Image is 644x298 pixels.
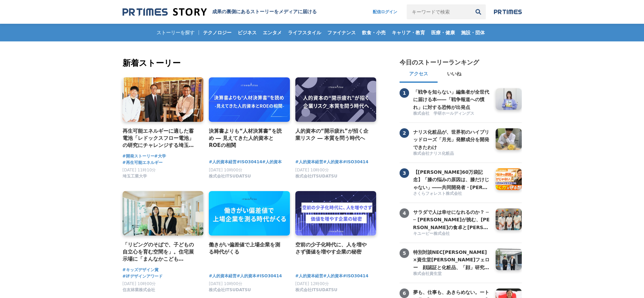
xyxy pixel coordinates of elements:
span: 3 [400,168,409,178]
a: 働きがい偏差値で上場企業を測る時代がくる [209,241,284,256]
span: 5 [400,248,409,258]
span: ライフスタイル [285,30,324,36]
a: #人的資本経営 [209,273,237,279]
span: 埼玉工業大学 [123,173,147,179]
span: 株式会社ITSUDATSU [209,287,251,293]
span: [DATE] 12時00分 [295,281,329,286]
span: キユーピー株式会社 [413,231,450,237]
a: 「リビングのそばで、子どもの自立心を育む空間を」。住宅展示場に「まんなかこどもBASE」を作った２人の女性社員 [123,241,198,263]
span: 株式会社ITSUDATSU [295,173,337,179]
h4: 人的資本の“開示疲れ”が招く企業リスク ― 本質を問う時代へ [295,127,371,142]
a: さくらフォレスト株式会社 [413,191,491,197]
h3: 特別対談NEC[PERSON_NAME]×資生堂[PERSON_NAME]フェロー 顔認証と化粧品、「顔」研究の世界の頂点から見える[PERSON_NAME] ～骨格や瞳、変化しない顔と たるみ... [413,248,491,271]
a: ファイナンス [325,24,358,41]
span: #人的資本 [323,159,343,165]
a: #人的資本 [237,273,256,279]
button: アクセス [400,67,438,83]
a: 決算書よりも“人材決算書”を読め ― 見えてきた人的資本とROEの相関 [209,127,284,149]
a: 飲食・小売 [359,24,388,41]
a: 成果の裏側にあるストーリーをメディアに届ける 成果の裏側にあるストーリーをメディアに届ける [123,7,317,17]
span: 株式会社ITSUDATSU [295,287,337,293]
a: 施設・団体 [458,24,487,41]
a: 株式会社資生堂 [413,271,491,277]
a: エンタメ [260,24,284,41]
span: さくらフォレスト株式会社 [413,191,462,197]
span: 6 [400,288,409,298]
span: [DATE] 10時00分 [209,168,242,172]
span: #ISO30414 [343,273,368,279]
a: 「戦争を知らない」編集者が全世代に届ける本――「戦争報道への慣れ」に対する恐怖が出発点 [413,88,491,110]
a: 株式会社ITSUDATSU [295,175,337,180]
a: #ISO30414 [237,159,262,165]
span: テクノロジー [200,30,234,36]
a: #人的資本 [323,273,343,279]
a: #再生可能エネルギー [123,160,163,166]
a: #人的資本経営 [209,159,237,165]
a: 株式会社ITSUDATSU [209,175,251,180]
h3: 【[PERSON_NAME]60万袋記念】「膝の悩みの原因は、膝だけじゃない」――共同開発者・[PERSON_NAME]先生と語る、"歩く力"を守る想い【共同開発者対談】 [413,168,491,191]
span: ビジネス [235,30,259,36]
a: #人的資本経営 [295,273,323,279]
span: キャリア・教育 [389,30,428,36]
a: #人的資本 [262,159,282,165]
span: [DATE] 10時00分 [123,281,156,286]
span: 株式会社ITSUDATSU [209,173,251,179]
a: 空前の少子化時代に、人を増やさず価値を増やす企業の秘密 [295,241,371,256]
a: 【[PERSON_NAME]60万袋記念】「膝の悩みの原因は、膝だけじゃない」――共同開発者・[PERSON_NAME]先生と語る、"歩く力"を守る想い【共同開発者対談】 [413,168,491,190]
a: 医療・健康 [428,24,458,41]
a: サラダで人は幸せになれるのか？ ── [PERSON_NAME]が挑む、[PERSON_NAME]の食卓と[PERSON_NAME]の可能性 [413,208,491,230]
a: キユーピー株式会社 [413,231,491,237]
a: #iFデザインアワード [123,273,163,280]
a: ナリス化粧品が、世界初のハイブリッドローズ「月光」発酵成分を開発できたわけ [413,128,491,150]
span: [DATE] 11時10分 [123,168,156,172]
span: 株式会社資生堂 [413,271,442,277]
span: [DATE] 10時00分 [209,281,242,286]
h2: 新着ストーリー [123,57,378,69]
a: 株式会社ITSUDATSU [209,289,251,294]
button: いいね [438,67,471,83]
a: 特別対談NEC[PERSON_NAME]×資生堂[PERSON_NAME]フェロー 顔認証と化粧品、「顔」研究の世界の頂点から見える[PERSON_NAME] ～骨格や瞳、変化しない顔と たるみ... [413,248,491,270]
span: 株式会社 学研ホールディングス [413,111,474,116]
span: [DATE] 10時00分 [295,168,329,172]
span: 1 [400,88,409,98]
a: テクノロジー [200,24,234,41]
a: ビジネス [235,24,259,41]
span: 株式会社ナリス化粧品 [413,151,454,156]
a: #ISO30414 [256,273,282,279]
img: prtimes [494,9,522,15]
a: #ISO30414 [343,159,368,165]
a: #キッズデザイン賞 [123,267,159,273]
a: #人的資本経営 [295,159,323,165]
a: キャリア・教育 [389,24,428,41]
a: #大学 [154,153,166,160]
span: 医療・健康 [428,30,458,36]
span: エンタメ [260,30,284,36]
span: ファイナンス [325,30,358,36]
h3: ナリス化粧品が、世界初のハイブリッドローズ「月光」発酵成分を開発できたわけ [413,128,491,151]
a: 株式会社ITSUDATSU [295,289,337,294]
a: 株式会社 学研ホールディングス [413,111,491,117]
span: 飲食・小売 [359,30,388,36]
a: 再生可能エネルギーに適した蓄電池「レドックスフロー電池」の研究にチャレンジする埼玉工業大学 [123,127,198,149]
a: #開発ストーリー [123,153,154,160]
span: 4 [400,208,409,218]
span: 住友林業株式会社 [123,287,155,293]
